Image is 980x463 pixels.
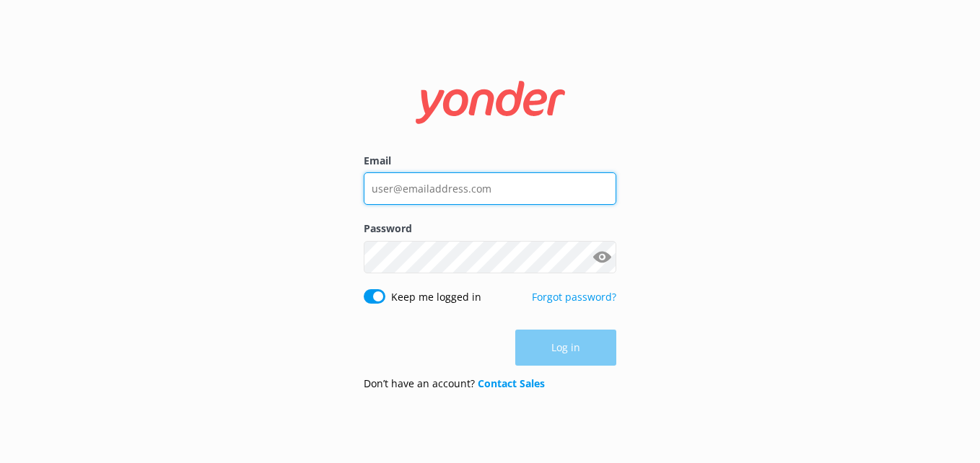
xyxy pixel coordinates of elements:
[391,289,481,305] label: Keep me logged in
[532,290,616,304] a: Forgot password?
[364,153,616,169] label: Email
[478,376,545,390] a: Contact Sales
[364,172,616,205] input: user@emailaddress.com
[364,221,616,237] label: Password
[587,242,616,271] button: Show password
[364,376,545,392] p: Don’t have an account?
